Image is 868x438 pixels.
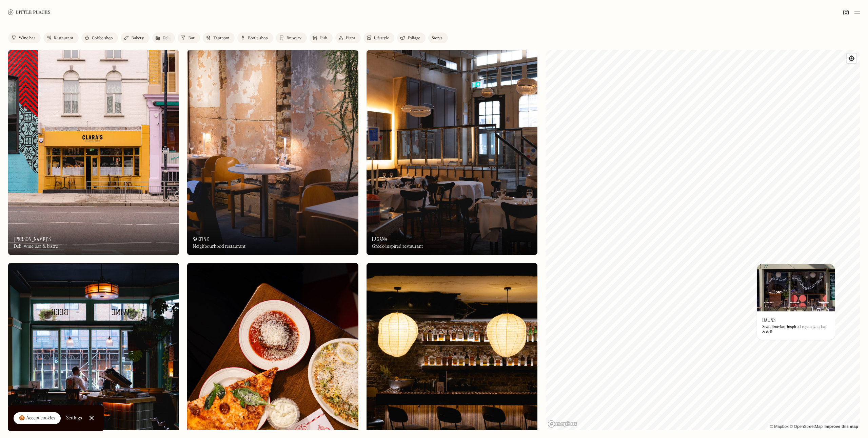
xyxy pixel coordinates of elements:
[546,50,860,430] canvas: Map
[8,50,179,255] a: Clara'sClara's[PERSON_NAME]'sDeli, wine bar & bistro
[8,50,179,255] img: Clara's
[825,424,858,429] a: Improve this map
[367,50,537,255] img: Lagana
[428,32,448,43] a: Stores
[397,32,426,43] a: Foliage
[66,416,82,420] div: Settings
[213,36,229,40] div: Taproom
[276,32,307,43] a: Brewery
[847,53,856,63] button: Find my location
[770,424,789,429] a: Mapbox
[152,32,175,43] a: Deli
[54,36,73,40] div: Restaurant
[237,32,273,43] a: Bottle shop
[372,236,388,242] h3: Lagana
[163,36,170,40] div: Deli
[310,32,333,43] a: Pub
[8,32,41,43] a: Wine bar
[790,424,823,429] a: OpenStreetMap
[320,36,327,40] div: Pub
[432,36,442,40] div: Stores
[85,411,98,425] a: Close Cookie Popup
[19,415,55,422] div: 🍪 Accept cookies
[762,325,829,334] div: Scandinavian-inspired vegan cafe, bar & deli
[363,32,394,43] a: Lifestyle
[188,36,195,40] div: Bar
[757,264,835,311] img: Dauns
[121,32,149,43] a: Bakery
[287,36,301,40] div: Brewery
[66,411,82,426] a: Settings
[187,50,358,255] a: SaltineSaltineSaltineNeighbourhood restaurant
[81,32,118,43] a: Coffee shop
[187,50,358,255] img: Saltine
[14,244,58,249] div: Deli, wine bar & bistro
[203,32,235,43] a: Taproom
[178,32,200,43] a: Bar
[408,36,420,40] div: Foliage
[248,36,268,40] div: Bottle shop
[131,36,144,40] div: Bakery
[757,264,835,340] a: DaunsDaunsDaunsScandinavian-inspired vegan cafe, bar & deli
[92,36,113,40] div: Coffee shop
[548,420,577,428] a: Mapbox homepage
[43,32,79,43] a: Restaurant
[374,36,389,40] div: Lifestyle
[762,317,776,323] h3: Dauns
[19,36,35,40] div: Wine bar
[193,244,245,249] div: Neighbourhood restaurant
[335,32,361,43] a: Pizza
[367,50,537,255] a: LaganaLaganaLaganaGreek-inspired restaurant
[346,36,355,40] div: Pizza
[14,236,51,242] h3: [PERSON_NAME]'s
[372,244,423,249] div: Greek-inspired restaurant
[14,412,61,424] a: 🍪 Accept cookies
[193,236,209,242] h3: Saltine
